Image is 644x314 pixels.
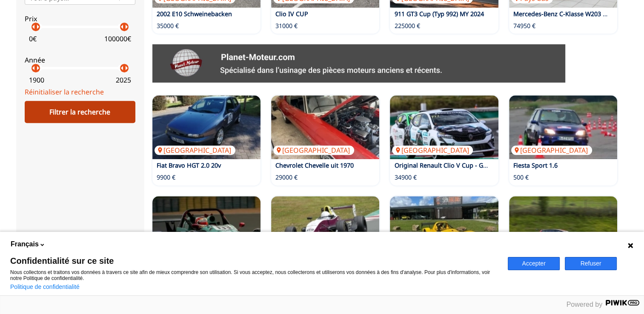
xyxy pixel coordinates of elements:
button: Accepter [508,257,560,270]
p: 500 € [513,173,529,182]
a: Fiesta Sport 1.6 [513,161,558,169]
p: 31000 € [275,22,298,30]
button: Refuser [565,257,617,270]
img: Chevrolet Chevelle uit 1970 [271,95,379,159]
div: Filtrer la recherche [25,101,135,123]
a: Original Renault Clio V Cup - Gen 2, 2024 Rennwagen[GEOGRAPHIC_DATA] [390,95,498,159]
a: Clio IV CUP [275,10,308,18]
img: Fiat Bravo HGT 2.0 20v [152,95,260,159]
a: Seat Leon Supercopa MK2[GEOGRAPHIC_DATA] [509,196,617,260]
p: arrow_left [117,22,127,32]
p: arrow_left [117,63,127,73]
p: arrow_right [121,63,132,73]
p: 1900 [29,75,44,85]
p: 29000 € [275,173,298,182]
p: [GEOGRAPHIC_DATA] [392,146,473,155]
a: Chevrolet Chevelle uit 1970 [275,161,354,169]
p: arrow_right [33,63,43,73]
a: Original Renault Clio V Cup - Gen 2, 2024 Rennwagen [394,161,548,169]
p: 34900 € [394,173,416,182]
p: arrow_right [121,22,132,32]
p: 35000 € [157,22,179,30]
p: Prix [25,14,135,23]
a: Politique de confidentialité [10,283,80,290]
a: Fiat Bravo HGT 2.0 20v[GEOGRAPHIC_DATA] [152,95,260,159]
a: Chevrolet Chevelle uit 1970[GEOGRAPHIC_DATA] [271,95,379,159]
p: 74950 € [513,22,535,30]
img: Seat Leon Supercopa MK2 [509,196,617,260]
a: Réinitialiser la recherche [25,87,104,97]
p: Nous collectons et traitons vos données à travers ce site afin de mieux comprendre son utilisatio... [10,269,498,281]
a: Fiat Bravo HGT 2.0 20v [157,161,221,169]
img: proto funyo sp05 [152,196,260,260]
p: arrow_left [29,22,39,32]
span: Français [11,240,39,249]
a: 911 GT3 Cup (Typ 992) MY 2024 [394,10,484,18]
p: 9900 € [157,173,175,182]
p: 225000 € [394,22,420,30]
span: Powered by [567,301,603,308]
p: [GEOGRAPHIC_DATA] [155,146,235,155]
p: 0 € [29,34,37,43]
img: RADICAL SR3 SL [390,196,498,260]
a: 2002 E10 Schweinebacken [157,10,232,18]
img: Fiesta Sport 1.6 [509,95,617,159]
a: proto funyo sp05[GEOGRAPHIC_DATA] [152,196,260,260]
span: Confidentialité sur ce site [10,257,498,265]
p: 100000 € [104,34,131,43]
a: RADICAL SR3 SL[GEOGRAPHIC_DATA] [390,196,498,260]
img: Formule Renault 2,0 [271,196,379,260]
p: arrow_right [33,22,43,32]
p: Année [25,55,135,65]
p: [GEOGRAPHIC_DATA] [511,146,592,155]
a: Fiesta Sport 1.6[GEOGRAPHIC_DATA] [509,95,617,159]
img: Original Renault Clio V Cup - Gen 2, 2024 Rennwagen [390,95,498,159]
p: [GEOGRAPHIC_DATA] [273,146,354,155]
p: arrow_left [29,63,39,73]
a: Formule Renault 2,0[GEOGRAPHIC_DATA] [271,196,379,260]
p: 2025 [116,75,131,85]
